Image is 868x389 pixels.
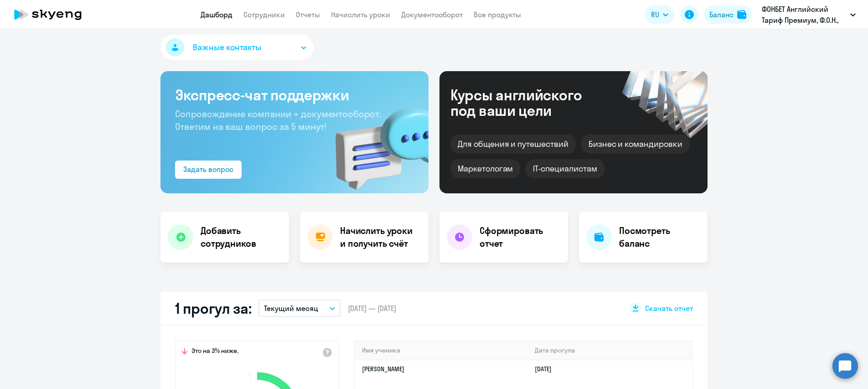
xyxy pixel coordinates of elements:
a: Сотрудники [243,10,285,19]
span: [DATE] — [DATE] [348,303,396,313]
span: RU [651,9,659,20]
button: Балансbalance [704,5,752,24]
button: Задать вопрос [175,161,242,179]
th: Дата прогула [527,341,692,360]
div: Курсы английского под ваши цели [450,87,606,118]
span: Скачать отчет [645,303,693,313]
button: ФОНБЕТ Английский Тариф Премиум, Ф.О.Н., ООО [757,4,860,26]
h4: Начислить уроки и получить счёт [340,224,419,250]
img: balance [737,10,746,19]
p: ФОНБЕТ Английский Тариф Премиум, Ф.О.Н., ООО [762,4,847,26]
a: Документооборот [401,10,463,19]
button: Важные контакты [160,35,314,60]
img: bg-img [322,91,429,193]
h4: Сформировать отчет [480,224,561,250]
a: Начислить уроки [331,10,390,19]
a: Дашборд [201,10,232,19]
span: Важные контакты [193,41,261,53]
div: IT-специалистам [526,159,604,178]
h4: Посмотреть баланс [619,224,700,250]
div: Бизнес и командировки [581,135,690,154]
h3: Экспресс-чат поддержки [175,86,414,104]
button: RU [645,5,675,24]
span: Сопровождение компании + документооборот. Ответим на ваш вопрос за 5 минут! [175,108,381,132]
button: Текущий месяц [258,300,341,317]
a: [PERSON_NAME] [362,365,404,373]
p: Текущий месяц [264,303,318,314]
div: Маркетологам [450,159,520,178]
div: Баланс [709,9,734,20]
a: [DATE] [535,365,559,373]
div: Задать вопрос [183,164,233,175]
a: Все продукты [474,10,521,19]
a: Отчеты [296,10,320,19]
h4: Добавить сотрудников [201,224,282,250]
span: Это на 3% ниже, [191,347,238,358]
h2: 1 прогул за: [175,299,251,317]
th: Имя ученика [355,341,527,360]
div: Для общения и путешествий [450,135,576,154]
